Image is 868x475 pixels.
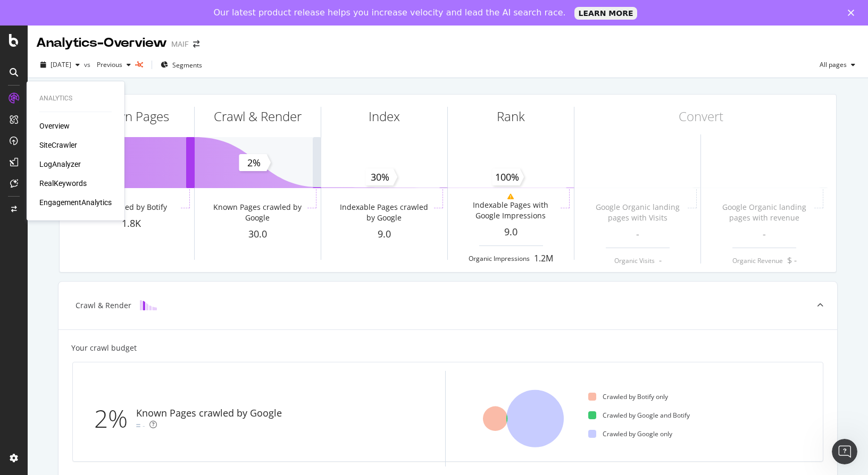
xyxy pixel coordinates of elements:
[156,56,206,73] button: Segments
[193,40,199,48] div: arrow-right-arrow-left
[534,252,553,265] div: 1.2M
[195,227,321,241] div: 30.0
[588,392,668,401] div: Crawled by Botify only
[140,300,157,310] img: block-icon
[171,39,189,49] div: MAIF
[39,197,112,208] a: EngagementAnalytics
[94,401,136,436] div: 2%
[36,56,84,73] button: [DATE]
[336,202,431,223] div: Indexable Pages crawled by Google
[463,200,558,221] div: Indexable Pages with Google Impressions
[39,140,77,150] a: SiteCrawler
[574,7,638,20] a: LEARN MORE
[136,424,140,427] img: Equal
[214,107,302,125] div: Crawl & Render
[94,107,169,125] div: Known Pages
[39,159,81,169] a: LogAnalyzer
[71,343,137,353] div: Your crawl budget
[815,56,859,73] button: All pages
[39,121,70,131] a: Overview
[68,217,194,231] div: 1.8K
[83,202,167,213] div: Pages crawled by Botify
[76,300,131,311] div: Crawl & Render
[588,429,672,438] div: Crawled by Google only
[588,411,690,420] div: Crawled by Google and Botify
[39,94,112,103] div: Analytics
[39,178,87,189] a: RealKeywords
[172,61,202,70] span: Segments
[93,56,135,73] button: Previous
[143,420,145,431] div: -
[36,34,167,52] div: Analytics - Overview
[84,60,93,69] span: vs
[469,254,530,263] div: Organic Impressions
[321,227,447,241] div: 9.0
[832,439,857,464] iframe: Intercom live chat
[214,7,566,18] div: Our latest product release helps you increase velocity and lead the AI search race.
[497,107,525,125] div: Rank
[51,60,71,69] span: 2025 Aug. 26th
[369,107,400,125] div: Index
[136,406,282,420] div: Known Pages crawled by Google
[848,10,858,16] div: Fermer
[93,60,122,69] span: Previous
[210,202,305,223] div: Known Pages crawled by Google
[448,225,574,239] div: 9.0
[815,60,847,69] span: All pages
